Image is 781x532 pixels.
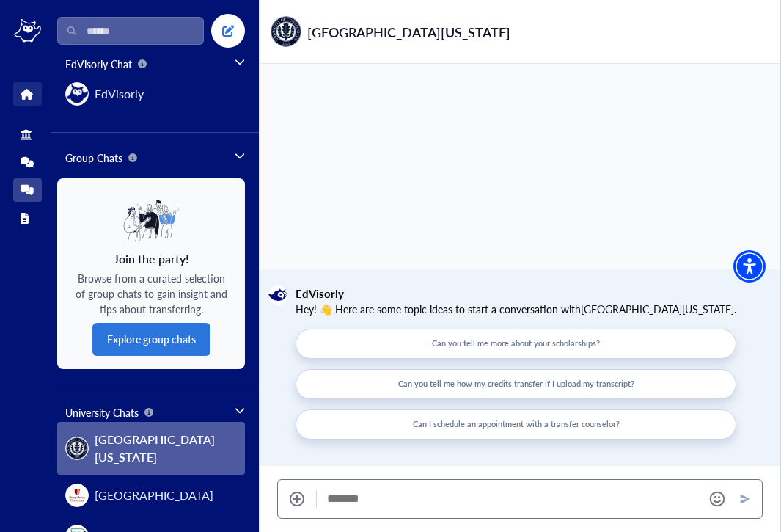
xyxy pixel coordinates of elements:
button: Explore group chats [92,323,210,356]
span: Group Chats [65,150,137,166]
img: logo [14,19,42,43]
button: Can you tell me more about your scholarships? [296,329,736,359]
p: Hey! 👋 Here are some topic ideas to start a conversation with [GEOGRAPHIC_DATA][US_STATE] . [296,302,736,317]
span: [GEOGRAPHIC_DATA] [95,487,213,504]
button: Emoji picker [708,490,726,508]
span: [GEOGRAPHIC_DATA][US_STATE] [95,431,237,466]
textarea: Message [327,492,692,506]
button: Can I schedule an appointment with a transfer counselor? [296,409,736,440]
button: item-logoEdVisorly [57,73,245,114]
span: EdVisorly [95,85,144,103]
span: Join the party! [114,250,188,268]
img: empty-image [122,192,180,250]
img: item-logo [65,484,89,507]
div: [GEOGRAPHIC_DATA][US_STATE] [307,22,510,42]
div: Channel list [57,73,245,114]
span: University Chats [65,405,153,420]
img: edvisorly-logo [268,285,287,305]
button: Send [733,489,756,509]
img: item-logo [65,437,89,460]
button: item-logo[GEOGRAPHIC_DATA] [57,475,245,516]
button: Can you tell me how my credits transfer if I upload my transcript? [296,369,736,399]
div: Channel list [57,167,245,369]
img: item-logo [65,82,89,106]
div: Accessibility Menu [733,250,766,283]
span: EdVisorly Chat [65,57,147,72]
img: University of Connecticut [271,16,301,47]
button: item-logo[GEOGRAPHIC_DATA][US_STATE] [57,422,245,475]
span: Browse from a curated selection of group chats to gain insight and tips about transferring. [73,271,229,317]
span: EdVisorly [296,285,736,302]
